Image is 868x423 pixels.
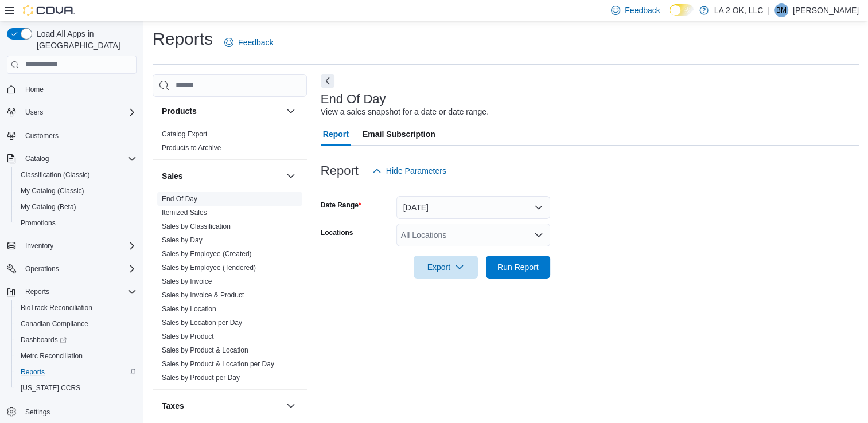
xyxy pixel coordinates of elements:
button: Canadian Compliance [11,316,141,332]
button: Operations [2,261,141,277]
div: View a sales snapshot for a date or date range. [321,106,489,118]
span: Export [421,256,471,279]
a: Sales by Invoice [162,277,212,285]
a: Itemized Sales [162,209,207,217]
span: BM [776,3,787,17]
button: Classification (Classic) [11,167,141,183]
span: Reports [25,287,49,296]
button: Customers [2,127,141,144]
p: LA 2 OK, LLC [714,3,764,17]
span: Sales by Product per Day [162,373,240,382]
span: Sales by Invoice [162,277,212,286]
a: Dashboards [11,332,141,348]
div: Products [153,127,307,159]
button: Operations [21,262,64,276]
a: Sales by Employee (Tendered) [162,264,256,272]
button: Reports [2,284,141,300]
span: Catalog [25,154,49,163]
span: Catalog [21,152,137,166]
span: Metrc Reconciliation [21,351,83,361]
a: Sales by Day [162,236,203,244]
span: Dashboards [21,335,67,344]
span: Sales by Location per Day [162,318,242,327]
span: Users [25,108,43,117]
span: My Catalog (Classic) [16,184,137,198]
span: Reports [21,285,137,299]
button: Reports [11,364,141,380]
span: Itemized Sales [162,208,207,217]
span: Sales by Product & Location per Day [162,359,274,369]
span: Feedback [625,5,660,16]
span: Dashboards [16,333,137,347]
button: My Catalog (Classic) [11,183,141,199]
span: Sales by Product [162,332,214,341]
a: End Of Day [162,195,197,203]
button: Settings [2,403,141,420]
a: Sales by Location [162,305,216,313]
button: Products [284,104,298,118]
h3: Products [162,105,197,117]
span: Metrc Reconciliation [16,349,137,363]
span: Catalog Export [162,130,207,139]
h3: Sales [162,170,183,182]
span: Operations [25,264,59,273]
div: Brittany M [774,3,788,17]
span: Settings [21,404,137,418]
span: Report [323,123,349,146]
span: Customers [25,131,59,140]
a: Sales by Employee (Created) [162,250,252,258]
button: Taxes [284,399,298,413]
a: My Catalog (Classic) [16,184,89,198]
a: Customers [21,129,63,143]
button: Catalog [2,151,141,167]
button: Taxes [162,400,282,412]
span: Users [21,105,137,119]
button: Export [414,256,478,279]
button: Catalog [21,152,53,166]
h3: Report [321,164,359,178]
a: BioTrack Reconciliation [16,301,97,315]
span: Email Subscription [363,123,435,146]
button: Promotions [11,215,141,231]
a: Sales by Location per Day [162,319,242,327]
button: Open list of options [534,230,543,240]
span: Sales by Day [162,236,203,245]
span: Home [21,82,137,96]
span: Canadian Compliance [16,317,137,331]
button: [US_STATE] CCRS [11,380,141,396]
a: Sales by Product per Day [162,374,240,382]
span: Load All Apps in [GEOGRAPHIC_DATA] [32,28,137,51]
button: Reports [21,285,54,299]
p: [PERSON_NAME] [793,3,859,17]
a: Catalog Export [162,130,207,138]
a: Classification (Classic) [16,168,95,182]
span: Customers [21,128,137,143]
button: Run Report [486,256,550,279]
span: Classification (Classic) [21,170,90,179]
p: | [768,3,770,17]
a: Canadian Compliance [16,317,93,331]
span: Reports [16,365,137,379]
button: Products [162,105,282,117]
span: Sales by Employee (Created) [162,249,252,258]
span: Products to Archive [162,143,221,152]
span: Inventory [21,239,137,253]
h3: End Of Day [321,92,386,106]
button: Next [321,74,334,88]
span: [US_STATE] CCRS [21,383,80,393]
a: Metrc Reconciliation [16,349,87,363]
a: Sales by Classification [162,222,231,230]
a: Reports [16,365,49,379]
span: Operations [21,262,137,276]
button: Hide Parameters [368,159,451,182]
span: Reports [21,367,45,377]
span: My Catalog (Beta) [21,202,76,211]
label: Locations [321,228,353,237]
button: Inventory [21,239,58,253]
button: Sales [162,170,282,182]
a: Sales by Product & Location [162,346,248,354]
